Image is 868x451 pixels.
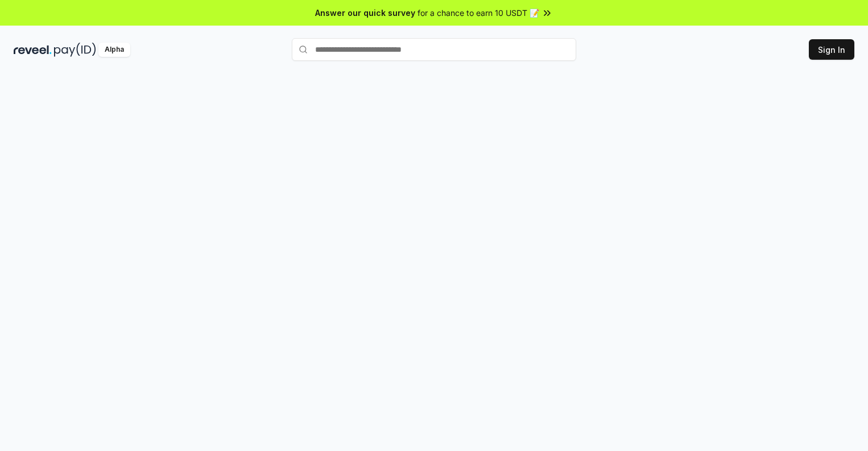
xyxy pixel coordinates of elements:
[809,39,854,60] button: Sign In
[418,7,539,19] span: for a chance to earn 10 USDT 📝
[14,43,52,57] img: reveel_dark
[98,43,130,57] div: Alpha
[315,7,415,19] span: Answer our quick survey
[54,43,96,57] img: pay_id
